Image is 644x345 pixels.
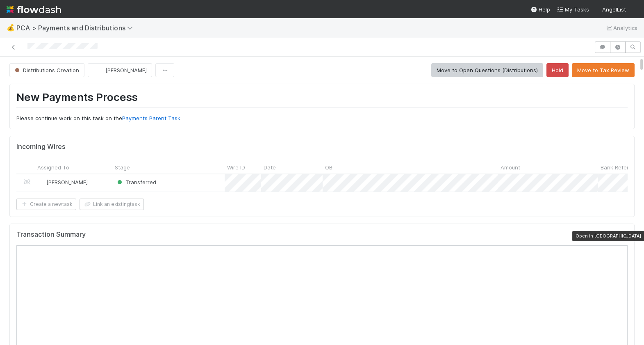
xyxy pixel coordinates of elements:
div: Transferred [116,178,156,186]
div: Help [530,5,550,14]
h5: Incoming Wires [16,143,66,151]
button: Move to Tax Review [572,63,635,77]
span: Date [264,163,276,171]
span: Assigned To [37,163,69,171]
span: Amount [501,163,520,171]
span: Distributions Creation [13,67,79,73]
h1: New Payments Process [16,91,628,107]
span: Bank Reference [601,163,642,171]
button: [PERSON_NAME] [88,63,152,77]
div: [PERSON_NAME] [38,178,88,186]
span: My Tasks [557,6,589,13]
a: My Tasks [557,5,589,14]
span: Stage [115,163,130,171]
span: [PERSON_NAME] [105,67,147,73]
span: AngelList [602,6,626,13]
span: Transferred [116,179,156,185]
span: Wire ID [227,163,245,171]
a: Payments Parent Task [122,115,180,121]
span: OBI [325,163,334,171]
a: Analytics [605,23,637,33]
span: [PERSON_NAME] [46,179,88,185]
img: logo-inverted-e16ddd16eac7371096b0.svg [7,2,61,16]
h5: Transaction Summary [16,231,86,239]
img: avatar_eacbd5bb-7590-4455-a9e9-12dcb5674423.png [39,179,45,185]
img: avatar_87e1a465-5456-4979-8ac4-f0cdb5bbfe2d.png [95,66,103,74]
button: Link an existingtask [80,199,144,210]
button: Distributions Creation [9,63,84,77]
button: Hold [546,63,569,77]
img: avatar_87e1a465-5456-4979-8ac4-f0cdb5bbfe2d.png [629,6,637,14]
button: Create a newtask [16,199,76,210]
p: Please continue work on this task on the [16,114,628,123]
span: 💰 [7,24,15,31]
button: Move to Open Questions (Distributions) [431,63,543,77]
span: PCA > Payments and Distributions [16,24,137,32]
